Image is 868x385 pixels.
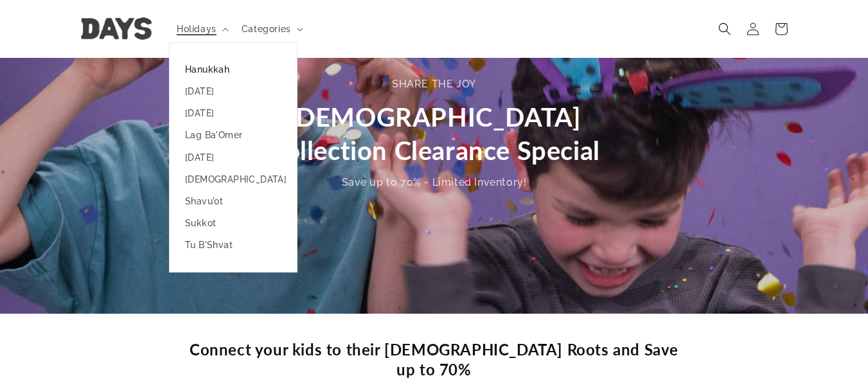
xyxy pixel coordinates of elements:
[170,147,297,168] a: [DATE]
[81,18,152,40] img: Days United
[190,340,678,379] span: Connect your kids to their [DEMOGRAPHIC_DATA] Roots and Save up to 70%
[170,102,297,124] a: [DATE]
[170,168,297,190] a: [DEMOGRAPHIC_DATA]
[234,15,308,42] summary: Categories
[169,15,234,42] summary: Holidays
[170,125,297,147] a: Lag Ba'Omer
[170,58,297,80] a: Hanukkah
[268,102,600,166] span: [DEMOGRAPHIC_DATA] Collection Clearance Special
[242,23,291,35] span: Categories
[170,212,297,234] a: Sukkot
[342,176,527,188] span: Save up to 70% - Limited Inventory!
[170,235,297,256] a: Tu B'Shvat
[711,15,739,43] summary: Search
[170,80,297,102] a: [DATE]
[238,75,630,94] div: share the joy
[170,190,297,212] a: Shavu'ot
[177,23,217,35] span: Holidays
